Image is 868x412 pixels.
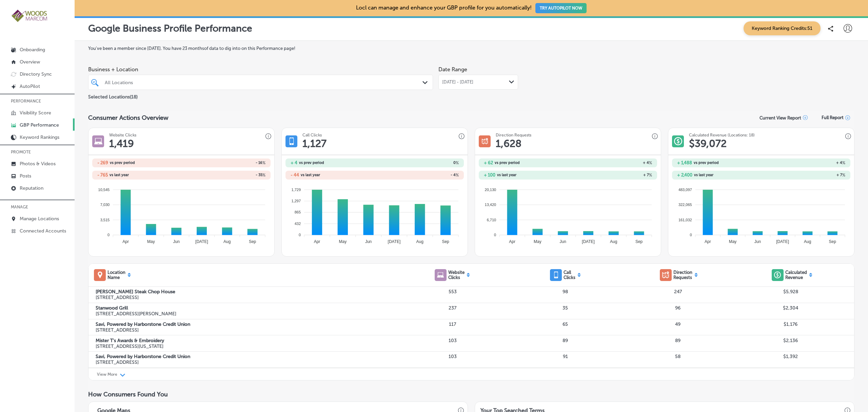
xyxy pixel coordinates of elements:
p: 91 [509,354,622,359]
p: 89 [509,338,622,343]
label: Date Range [438,66,467,73]
span: % [262,173,265,177]
p: 103 [396,338,509,343]
p: Calculated Revenue [785,270,807,280]
tspan: Jun [173,239,180,244]
h3: Call Clicks [302,133,322,137]
tspan: [DATE] [195,239,208,244]
span: % [842,161,845,165]
p: View More [97,372,117,377]
p: 553 [396,289,509,295]
tspan: [DATE] [776,239,789,244]
tspan: Sep [635,239,643,244]
tspan: 432 [295,222,301,226]
span: vs prev period [110,161,135,165]
span: Keyword Ranking Credits: 51 [744,21,821,35]
p: $2,136 [734,338,847,343]
tspan: May [729,239,737,244]
span: How Consumers Found You [88,391,168,398]
p: $2,304 [734,305,847,311]
img: 4a29b66a-e5ec-43cd-850c-b989ed1601aaLogo_Horizontal_BerryOlive_1000.jpg [11,9,48,23]
tspan: Jun [560,239,566,244]
label: [PERSON_NAME] Steak Chop House [96,289,396,295]
tspan: 865 [295,210,301,214]
p: Direction Requests [673,270,692,280]
tspan: May [339,239,347,244]
tspan: 3,515 [100,218,110,222]
span: % [649,161,652,165]
tspan: [DATE] [388,239,401,244]
h2: + 1,488 [677,160,692,165]
tspan: Aug [416,239,423,244]
tspan: 1,729 [292,187,301,191]
p: Photos & Videos [20,161,56,167]
p: AutoPilot [20,83,40,89]
p: [STREET_ADDRESS][PERSON_NAME] [96,311,396,317]
tspan: Jun [365,239,372,244]
p: [STREET_ADDRESS] [96,359,396,365]
p: $5,928 [734,289,847,295]
p: Current View Report [759,115,801,120]
p: Call Clicks [564,270,575,280]
p: Overview [20,59,40,65]
tspan: 483,097 [678,187,692,191]
tspan: Sep [249,239,256,244]
tspan: 0 [494,233,496,237]
p: Keyword Rankings [20,134,59,140]
label: You've been a member since [DATE] . You have 23 months of data to dig into on this Performance page! [88,46,854,51]
h2: + 2,400 [677,172,692,177]
div: All Locations [105,79,423,85]
h2: + 7 [568,173,652,177]
span: Consumer Actions Overview [88,114,169,121]
tspan: Sep [442,239,450,244]
h2: + 4 [761,161,845,165]
span: [DATE] - [DATE] [442,79,473,85]
tspan: Apr [122,239,129,244]
tspan: 322,065 [678,203,692,207]
label: Savi, Powered by Harborstone Credit Union [96,321,396,327]
h1: $ 39,072 [689,137,727,150]
h1: 1,127 [302,137,327,150]
h2: + 62 [484,160,493,165]
p: 35 [509,305,622,311]
tspan: Aug [804,239,811,244]
tspan: 20,130 [485,187,496,191]
tspan: Aug [610,239,617,244]
h2: - 35 [181,173,265,177]
tspan: 1,297 [292,199,301,203]
p: 247 [622,289,734,295]
span: % [456,161,459,165]
h3: Website Clicks [109,133,136,137]
span: Full Report [822,115,844,120]
p: 49 [622,321,734,327]
h2: + 4 [568,161,652,165]
p: Google Business Profile Performance [88,23,252,34]
p: Connected Accounts [20,228,66,234]
p: 103 [396,354,509,359]
h2: - 269 [97,160,108,165]
p: 117 [396,321,509,327]
p: 89 [622,338,734,343]
span: vs prev period [495,161,520,165]
tspan: 13,420 [485,203,496,207]
tspan: [DATE] [582,239,595,244]
p: 237 [396,305,509,311]
span: % [456,173,459,177]
h2: - 765 [97,172,108,177]
p: Reputation [20,185,43,191]
tspan: 0 [690,233,692,237]
p: 98 [509,289,622,295]
p: Posts [20,173,31,179]
p: $1,176 [734,321,847,327]
tspan: Apr [705,239,711,244]
tspan: 0 [299,233,301,237]
span: vs last year [497,173,516,177]
h3: Direction Requests [496,133,531,137]
p: Website Clicks [448,270,465,280]
h2: + 100 [484,172,495,177]
tspan: 161,032 [678,218,692,222]
span: % [842,173,845,177]
h2: + 4 [291,160,297,165]
span: vs last year [694,173,713,177]
p: 58 [622,354,734,359]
